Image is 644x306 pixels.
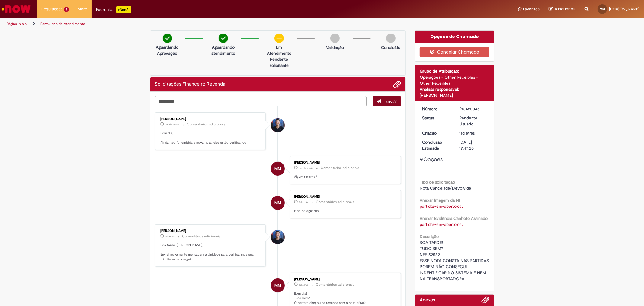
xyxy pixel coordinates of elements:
a: Página inicial [7,21,27,26]
textarea: Digite sua mensagem aqui... [155,96,367,106]
div: Marquiley Melo [271,162,285,176]
small: Comentários adicionais [316,282,354,287]
span: 6d atrás [299,283,308,287]
time: 18/08/2025 14:12:31 [459,130,475,136]
div: [PERSON_NAME] [294,195,395,199]
small: Comentários adicionais [182,234,221,239]
span: MM [274,278,281,293]
div: Padroniza [96,6,131,13]
b: Anexar Imagem da NF [420,197,461,203]
span: Favoritos [523,6,540,12]
div: Analista responsável: [420,86,489,92]
span: MM [274,196,281,210]
h2: Solicitações Financeiro Revenda Histórico de tíquete [155,82,226,87]
b: Tipo de solicitação [420,179,455,185]
p: Aguardando atendimento [209,44,238,56]
div: 18/08/2025 14:12:31 [459,130,487,136]
span: um dia atrás [165,123,180,126]
div: Marquiley Melo [271,278,285,292]
img: img-circle-grey.png [386,34,396,43]
div: [PERSON_NAME] [294,278,395,281]
img: check-circle-green.png [163,34,172,43]
div: Operações - Other Receibles - Other Receibles [420,74,489,86]
p: Aguardando Aprovação [153,44,182,56]
ul: Trilhas de página [5,18,425,30]
dt: Conclusão Estimada [418,139,455,151]
div: Wesley Wesley [271,230,285,244]
b: Descrição [420,234,439,239]
p: Fico no aguardo! [294,209,395,213]
p: +GenAi [116,6,131,13]
time: 23/08/2025 10:59:14 [299,283,308,287]
a: Formulário de Atendimento [40,21,85,26]
p: Boa tarde, [PERSON_NAME], Enviei novamente mensagem á Unidade para verificarmos qual trâmite vamo... [161,243,261,262]
span: 4d atrás [165,235,175,238]
div: Opções do Chamado [415,31,494,43]
div: [PERSON_NAME] [294,161,395,164]
dt: Status [418,115,455,121]
div: [PERSON_NAME] [161,229,261,233]
a: Download de partidas-em-aberto.csv [420,203,464,209]
p: Em Atendimento [264,44,294,56]
p: Concluído [381,44,400,50]
span: Enviar [385,99,397,104]
img: img-circle-grey.png [330,34,340,43]
div: Wesley Wesley [271,118,285,132]
img: check-circle-green.png [219,34,228,43]
small: Comentários adicionais [187,122,226,127]
span: [PERSON_NAME] [609,6,639,11]
time: 27/08/2025 10:15:59 [299,166,313,170]
dt: Criação [418,130,455,136]
span: MM [600,7,605,11]
span: 3d atrás [299,200,308,204]
span: More [78,6,87,12]
a: Download de partidas-em-aberto.csv [420,222,464,227]
div: [DATE] 17:47:20 [459,139,487,151]
span: BOA TARDE! TUDO BEM? NFE 52582 ESSE NOTA CONSTA NAS PARTIDAS POREM NÃO CONSEGUI INDENTIFICAR NO S... [420,240,490,282]
button: Enviar [373,96,401,106]
div: Pendente Usuário [459,115,487,127]
div: [PERSON_NAME] [420,92,489,98]
time: 25/08/2025 14:57:43 [165,235,175,238]
span: um dia atrás [299,166,313,170]
div: [PERSON_NAME] [161,117,261,121]
img: ServiceNow [1,3,32,15]
p: Bom dia, Ainda não foi emitida a nova nota, eles estão verificando [161,131,261,145]
span: 11d atrás [459,130,475,136]
span: 3 [64,7,69,12]
time: 25/08/2025 17:24:27 [299,200,308,204]
div: Marquiley Melo [271,196,285,210]
a: Rascunhos [549,6,575,12]
div: R13425046 [459,106,487,112]
h2: Anexos [420,298,435,303]
span: Nota Cancelada/Devolvida [420,185,471,191]
small: Comentários adicionais [316,200,354,205]
button: Adicionar anexos [393,80,401,88]
b: Anexar Evidência Canhoto Assinado [420,216,488,221]
button: Cancelar Chamado [420,47,489,57]
small: Comentários adicionais [321,165,359,171]
div: Grupo de Atribuição: [420,68,489,74]
span: Rascunhos [554,6,575,12]
p: Algum retorno? [294,174,395,179]
dt: Número [418,106,455,112]
p: Pendente solicitante [264,56,294,68]
p: Validação [326,44,344,50]
span: MM [274,161,281,176]
span: Requisições [41,6,62,12]
img: circle-minus.png [274,34,284,43]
